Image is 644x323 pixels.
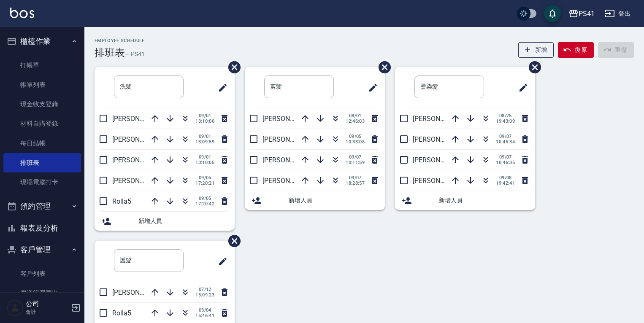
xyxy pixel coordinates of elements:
[3,56,81,75] a: 打帳單
[518,42,554,58] button: 新增
[3,153,81,172] a: 排班表
[125,50,145,59] h6: — PS41
[195,139,214,145] span: 13:09:59
[195,154,214,160] span: 09/01
[496,118,515,124] span: 19:43:09
[346,175,365,180] span: 09/07
[195,307,214,313] span: 03/04
[10,8,34,18] img: Logo
[496,113,515,118] span: 08/25
[112,177,167,185] span: [PERSON_NAME]1
[496,175,515,180] span: 09/08
[346,113,365,118] span: 08/01
[245,191,385,210] div: 新增人員
[195,201,214,207] span: 17:20:42
[262,156,317,164] span: [PERSON_NAME]1
[26,300,69,308] h5: 公司
[496,180,515,186] span: 19:42:41
[213,251,228,272] span: 修改班表的標題
[213,78,228,98] span: 修改班表的標題
[544,5,561,22] button: save
[195,113,214,118] span: 09/01
[138,217,228,226] span: 新增人員
[195,287,214,292] span: 07/12
[222,229,242,253] span: 刪除班表
[112,309,131,317] span: Rolla5
[3,75,81,94] a: 帳單列表
[3,94,81,114] a: 現金收支登錄
[262,115,317,123] span: [PERSON_NAME]2
[112,197,131,205] span: Rolla5
[195,160,214,165] span: 13:10:05
[262,177,317,185] span: [PERSON_NAME]9
[3,239,81,261] button: 客戶管理
[95,38,145,43] h2: Employee Schedule
[112,156,167,164] span: [PERSON_NAME]9
[114,249,184,272] input: 排版標題
[222,55,242,80] span: 刪除班表
[3,264,81,283] a: 客戶列表
[346,134,365,139] span: 09/05
[522,55,542,80] span: 刪除班表
[195,313,214,318] span: 15:46:41
[26,308,69,316] p: 會計
[3,172,81,192] a: 現場電腦打卡
[372,55,392,80] span: 刪除班表
[3,114,81,133] a: 材料自購登錄
[413,115,467,123] span: [PERSON_NAME]1
[558,42,594,58] button: 復原
[439,196,528,205] span: 新增人員
[95,47,125,59] h3: 排班表
[112,135,170,143] span: [PERSON_NAME]15
[195,134,214,139] span: 09/01
[112,288,167,296] span: [PERSON_NAME]9
[346,118,365,124] span: 12:46:03
[95,212,235,231] div: 新增人員
[114,75,184,98] input: 排版標題
[579,8,595,19] div: PS41
[601,6,634,22] button: 登出
[195,180,214,186] span: 17:20:21
[363,78,378,98] span: 修改班表的標題
[195,175,214,180] span: 09/05
[496,134,515,139] span: 09/07
[496,160,515,165] span: 10:46:35
[346,160,365,165] span: 10:11:59
[346,139,365,145] span: 10:33:08
[413,156,471,164] span: [PERSON_NAME]15
[565,5,598,22] button: PS41
[414,75,484,98] input: 排版標題
[413,135,467,143] span: [PERSON_NAME]2
[3,283,81,303] a: 客資篩選匯出
[262,135,321,143] span: [PERSON_NAME]15
[289,196,378,205] span: 新增人員
[496,139,515,145] span: 10:46:34
[195,118,214,124] span: 13:10:00
[264,75,334,98] input: 排版標題
[346,154,365,160] span: 09/07
[513,78,528,98] span: 修改班表的標題
[112,115,167,123] span: [PERSON_NAME]2
[3,30,81,52] button: 櫃檯作業
[3,195,81,217] button: 預約管理
[395,191,535,210] div: 新增人員
[413,177,467,185] span: [PERSON_NAME]9
[3,217,81,239] button: 報表及分析
[346,180,365,186] span: 18:28:57
[195,292,214,298] span: 15:09:23
[7,299,24,316] img: Person
[3,134,81,153] a: 每日結帳
[496,154,515,160] span: 09/07
[195,196,214,201] span: 09/05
